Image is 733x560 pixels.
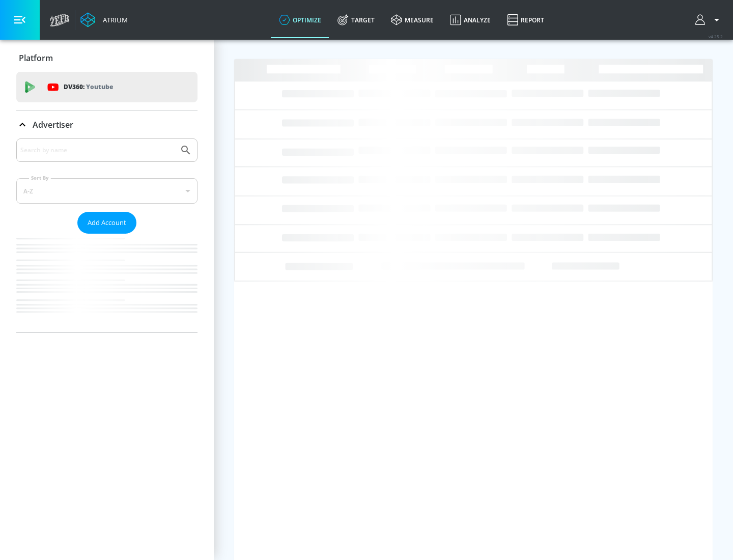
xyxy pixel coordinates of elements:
a: Target [329,2,383,38]
span: v 4.25.2 [709,34,723,39]
div: Advertiser [16,138,198,332]
div: Platform [16,44,198,72]
label: Sort By [29,175,51,181]
div: Advertiser [16,110,198,139]
button: Add Account [77,212,136,234]
a: optimize [271,2,329,38]
a: measure [383,2,442,38]
input: Search by name [20,144,175,157]
a: Atrium [80,12,128,27]
div: A-Z [16,178,198,204]
p: DV360: [64,81,113,93]
div: DV360: Youtube [16,72,198,102]
div: Atrium [99,15,128,24]
a: Analyze [442,2,499,38]
nav: list of Advertiser [16,234,198,332]
span: Add Account [88,217,126,229]
p: Advertiser [33,119,73,130]
p: Platform [19,52,53,64]
p: Youtube [86,81,113,92]
a: Report [499,2,552,38]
